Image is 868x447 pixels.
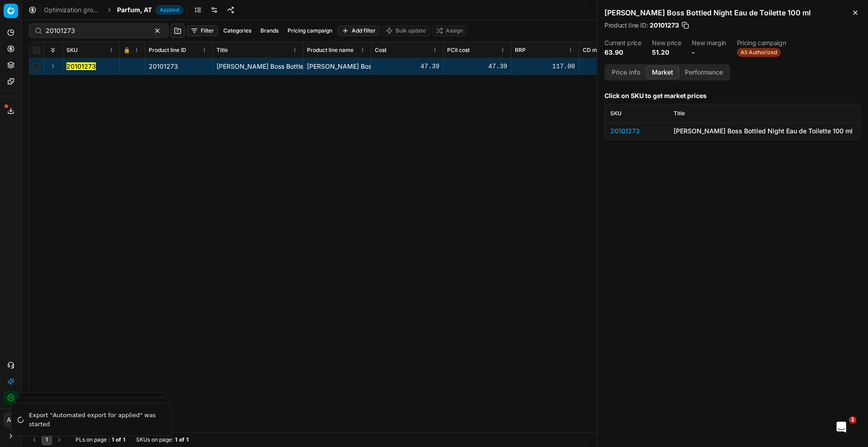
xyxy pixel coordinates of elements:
span: Product line name [307,47,354,54]
dt: Pricing campaign [737,40,786,46]
button: Go to next page [54,434,65,445]
span: Product line ID : [604,22,648,28]
h2: [PERSON_NAME] Boss Bottled Night Eau de Toilette 100 ml [604,7,861,18]
strong: of [179,436,184,443]
h3: Click on SKU to get market prices [604,91,861,100]
button: Expand [47,61,58,71]
div: 117.00 [515,62,575,71]
a: Optimization groups [44,5,102,14]
div: [PERSON_NAME] Boss Bottled Night Eau de Toilette 100 ml [307,62,367,71]
button: 1 [42,434,52,445]
strong: 1 [186,436,189,443]
nav: breadcrumb [44,5,183,14]
dt: Current price [604,40,641,46]
button: Filter [187,25,218,36]
strong: 1 [175,436,177,443]
mark: 20101273 [66,62,96,70]
strong: of [116,436,121,443]
div: 20101273 [610,127,663,136]
dd: 51.20 [652,48,681,57]
div: [PERSON_NAME] Boss Bottled Night Eau de Toilette 100 ml [674,127,855,136]
span: Title [674,110,685,117]
span: All Authorized [737,48,781,57]
button: Performance [679,66,729,79]
span: [PERSON_NAME] Boss Bottled Night Eau de Toilette 100 ml [217,62,392,70]
strong: 1 [123,436,125,443]
dt: New price [652,40,681,46]
div: 47.39 [447,62,507,71]
dd: - [692,48,726,57]
span: SKU [610,110,622,117]
button: Market [646,66,679,79]
iframe: Intercom live chat [830,416,852,438]
span: 20101273 [650,21,679,30]
button: Brands [257,25,282,36]
button: 20101273 [66,62,96,71]
input: Search by SKU or title [46,26,145,35]
span: Cost [375,47,387,54]
button: Price info [606,66,646,79]
div: 20101273 [149,62,209,71]
button: Expand all [47,45,58,56]
dd: 63.90 [604,48,641,57]
div: 47.39 [375,62,439,71]
button: Categories [220,25,255,36]
span: Product line ID [149,47,186,54]
button: AB [4,413,18,427]
button: Go to previous page [29,434,40,445]
span: Parfum, AT [117,5,152,14]
span: SKU [66,47,78,54]
span: PCII cost [447,47,470,54]
dt: New margin [692,40,726,46]
span: AB [4,413,18,427]
span: 🔒 [123,47,130,54]
span: 1 [849,416,856,423]
span: Title [217,47,228,54]
button: Assign [432,25,467,36]
span: RRP [515,47,526,54]
div: 51.20 [583,62,643,71]
nav: pagination [29,434,65,445]
div: : [75,436,125,443]
button: Pricing campaign [284,25,336,36]
span: CD min Price [583,47,617,54]
span: Parfum, ATApplied [117,5,183,14]
strong: 1 [112,436,114,443]
span: PLs on page [75,436,107,443]
div: Export "Automated export for applied" was started [29,411,160,428]
button: Bulk update [382,25,430,36]
span: SKUs on page : [136,436,173,443]
span: Applied [156,5,183,14]
button: Add filter [338,25,380,36]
